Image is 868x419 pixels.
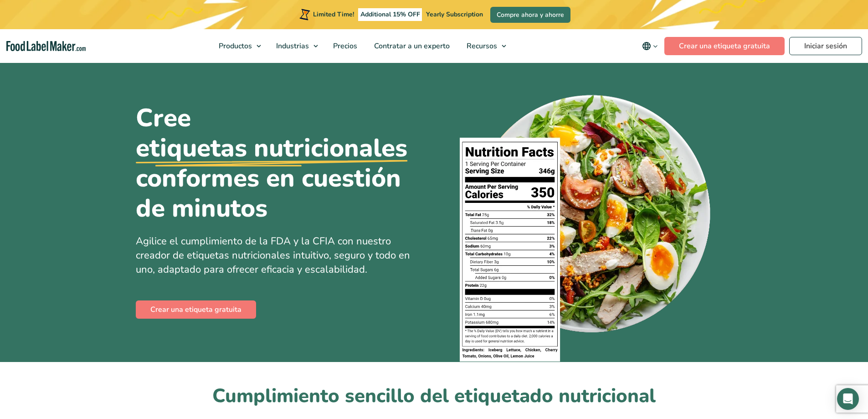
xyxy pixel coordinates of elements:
span: Additional 15% OFF [358,8,422,21]
a: Recursos [458,29,511,63]
span: Agilice el cumplimiento de la FDA y la CFIA con nuestro creador de etiquetas nutricionales intuit... [136,234,410,276]
a: Crear una etiqueta gratuita [136,300,256,319]
span: Productos [216,41,253,51]
span: Precios [330,41,358,51]
a: Precios [325,29,364,63]
a: Productos [211,29,266,63]
a: Industrias [268,29,323,63]
a: Contratar a un experto [366,29,456,63]
u: etiquetas nutricionales [136,133,407,163]
a: Crear una etiqueta gratuita [664,37,785,55]
div: Open Intercom Messenger [837,388,859,410]
span: Recursos [464,41,498,51]
a: Compre ahora y ahorre [490,7,570,23]
span: Limited Time! [313,10,354,19]
span: Yearly Subscription [426,10,483,19]
span: Contratar a un experto [371,41,451,51]
h2: Cumplimiento sencillo del etiquetado nutricional [136,384,733,409]
h1: Cree conformes en cuestión de minutos [136,103,427,223]
img: Un plato de comida con una etiqueta de información nutricional encima. [460,89,714,362]
a: Iniciar sesión [789,37,862,55]
span: Industrias [273,41,310,51]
